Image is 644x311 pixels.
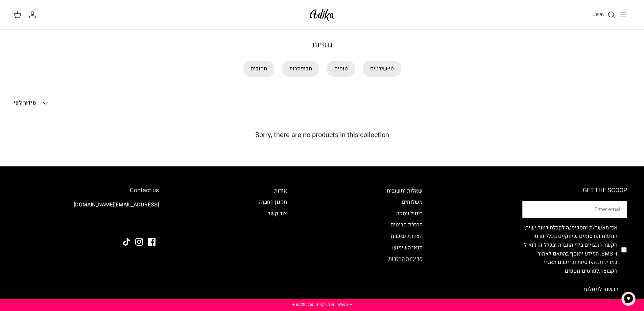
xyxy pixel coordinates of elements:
[327,61,355,77] a: טופים
[616,7,630,22] button: Toggle menu
[522,201,627,218] input: Email
[565,267,599,275] a: לפרטים נוספים
[123,238,130,246] a: Tiktok
[388,255,423,263] a: מדיניות החזרות
[14,96,49,111] button: סידור לפי
[592,11,604,18] span: חיפוש
[380,187,429,298] div: Secondary navigation
[292,302,353,308] a: ✦ משלוח חינם בקנייה מעל ₪220 ✦
[274,187,287,195] a: אודות
[574,281,627,298] button: הרשמי לניוזלטר
[28,11,39,19] a: החשבון שלי
[135,238,143,246] a: Instagram
[243,61,274,77] a: מחוכים
[14,99,36,107] span: סידור לפי
[618,289,639,309] button: צ'אט
[17,187,159,194] h6: Contact us
[86,40,559,50] h1: גופיות
[522,187,627,194] h6: GET THE SCOOP
[282,61,319,77] a: מכופתרות
[402,198,423,206] a: משלוחים
[148,238,156,246] a: Facebook
[592,11,616,19] a: חיפוש
[363,61,401,77] a: טי-שירטים
[392,244,423,252] a: תנאי השימוש
[387,187,423,195] a: שאלות ותשובות
[396,209,423,218] a: ביטול עסקה
[390,221,423,229] a: החזרת פריטים
[259,198,287,206] a: תקנון החברה
[522,224,617,276] label: אני מאשר/ת ומסכימ/ה לקבלת דיוור ישיר, הודעות ופרסומים שיווקיים בכלל פרטי הקשר המצויים בידי החברה ...
[14,131,630,139] h5: Sorry, there are no products in this collection
[140,220,159,228] img: Adika IL
[391,232,423,240] a: הצהרת נגישות
[74,201,159,209] a: [EMAIL_ADDRESS][DOMAIN_NAME]
[252,187,294,298] div: Secondary navigation
[308,7,336,23] img: Adika IL
[268,209,287,218] a: צור קשר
